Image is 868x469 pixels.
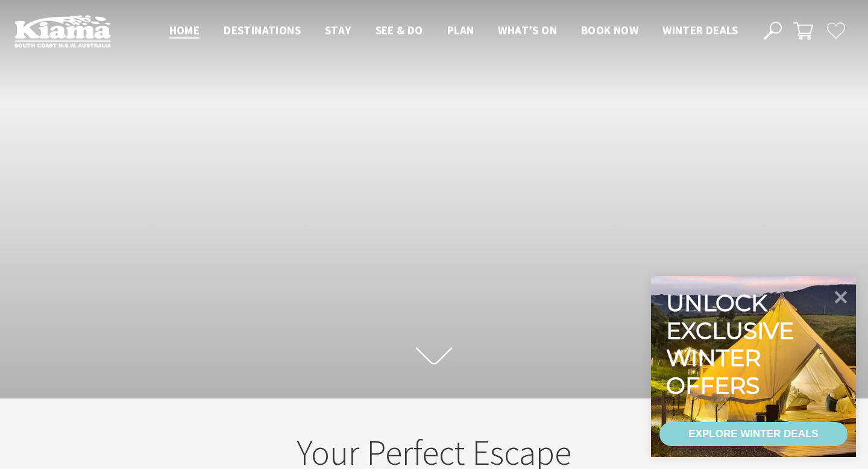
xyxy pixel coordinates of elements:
[447,23,474,37] span: Plan
[14,14,111,48] img: Kiama Logo
[157,21,750,41] nav: Main Menu
[662,23,738,37] span: Winter Deals
[169,23,200,37] span: Home
[688,422,818,446] div: EXPLORE WINTER DEALS
[498,23,557,37] span: What’s On
[659,422,848,446] a: EXPLORE WINTER DEALS
[581,23,638,37] span: Book now
[666,289,799,399] div: Unlock exclusive winter offers
[376,23,423,37] span: See & Do
[325,23,351,37] span: Stay
[224,23,301,37] span: Destinations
